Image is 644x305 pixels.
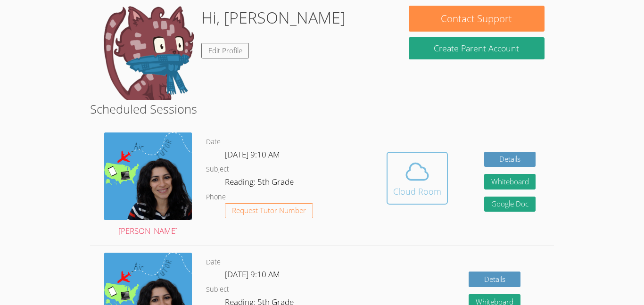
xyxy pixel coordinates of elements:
[469,272,520,287] a: Details
[409,37,545,59] button: Create Parent Account
[206,136,221,148] dt: Date
[99,6,194,100] img: default.png
[225,175,296,191] dd: Reading: 5th Grade
[201,43,249,58] a: Edit Profile
[104,132,192,238] a: [PERSON_NAME]
[484,197,536,212] a: Google Doc
[484,152,536,167] a: Details
[90,100,554,118] h2: Scheduled Sessions
[206,284,229,296] dt: Subject
[484,174,536,190] button: Whiteboard
[206,256,221,268] dt: Date
[232,207,306,214] span: Request Tutor Number
[225,203,313,219] button: Request Tutor Number
[409,6,545,32] button: Contact Support
[201,6,346,30] h1: Hi, [PERSON_NAME]
[393,185,441,198] div: Cloud Room
[104,132,192,220] img: air%20tutor%20avatar.png
[387,152,448,205] button: Cloud Room
[225,149,280,160] span: [DATE] 9:10 AM
[225,269,280,280] span: [DATE] 9:10 AM
[206,164,229,175] dt: Subject
[206,191,226,203] dt: Phone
